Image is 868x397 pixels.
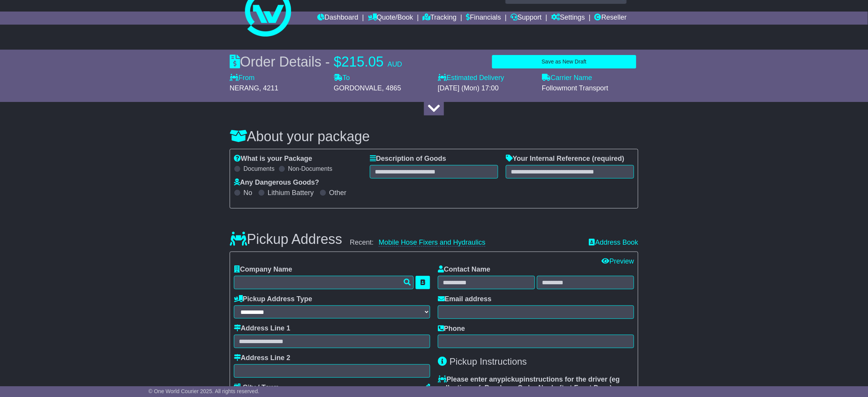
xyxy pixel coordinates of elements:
[602,257,634,265] a: Preview
[370,155,446,163] label: Description of Goods
[551,12,585,25] a: Settings
[230,129,638,144] h3: About your package
[438,265,490,274] label: Contact Name
[230,84,259,92] span: NERANG
[595,12,627,25] a: Reseller
[379,239,485,247] a: Mobile Hose Fixers and Hydraulics
[438,375,634,392] label: Please enter any instructions for the driver ( )
[506,155,624,163] label: Your Internal Reference (required)
[510,12,542,25] a: Support
[341,54,384,70] span: 215.05
[466,12,501,25] a: Financials
[234,295,312,304] label: Pickup Address Type
[234,155,312,163] label: What is your Package
[438,74,534,82] label: Estimated Delivery
[230,53,402,70] div: Order Details -
[382,84,401,92] span: , 4865
[234,324,290,333] label: Address Line 1
[234,178,319,187] label: Any Dangerous Goods?
[234,265,292,274] label: Company Name
[288,165,333,172] label: Non-Documents
[423,12,457,25] a: Tracking
[589,239,638,247] a: Address Book
[230,74,255,82] label: From
[234,354,290,362] label: Address Line 2
[334,84,382,92] span: GORDONVALE
[334,54,341,70] span: $
[230,232,342,247] h3: Pickup Address
[244,189,252,197] label: No
[438,295,492,304] label: Email address
[259,84,278,92] span: , 4211
[438,375,620,392] span: eg collection ref, Purchase Order No, Left at Front Door
[244,165,275,172] label: Documents
[149,388,260,394] span: © One World Courier 2025. All rights reserved.
[542,84,638,93] div: Followmont Transport
[438,84,534,93] div: [DATE] (Mon) 17:00
[501,375,523,383] span: pickup
[334,74,350,82] label: To
[317,12,358,25] a: Dashboard
[350,239,581,247] div: Recent:
[268,189,314,197] label: Lithium Battery
[234,384,279,392] label: City / Town
[368,12,413,25] a: Quote/Book
[450,356,527,367] span: Pickup Instructions
[438,325,465,333] label: Phone
[542,74,592,82] label: Carrier Name
[492,55,636,68] button: Save as New Draft
[388,60,402,68] span: AUD
[329,189,346,197] label: Other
